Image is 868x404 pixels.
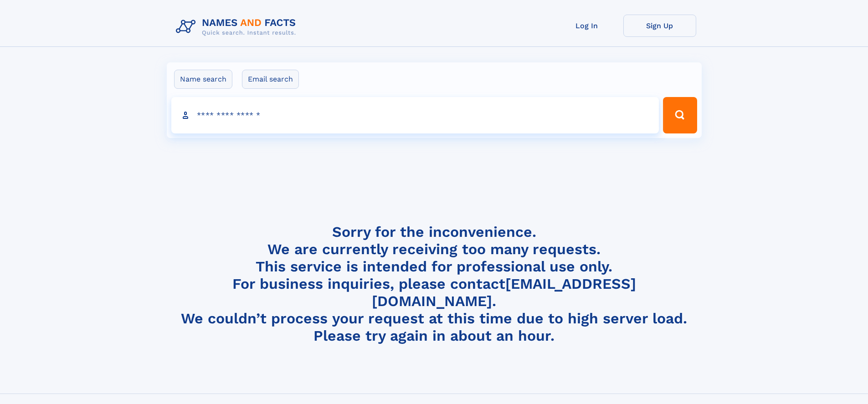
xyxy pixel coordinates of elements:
[242,70,299,89] label: Email search
[172,223,696,345] h4: Sorry for the inconvenience. We are currently receiving too many requests. This service is intend...
[174,70,232,89] label: Name search
[372,275,636,310] a: [EMAIL_ADDRESS][DOMAIN_NAME]
[171,97,659,133] input: search input
[550,15,623,37] a: Log In
[623,15,696,37] a: Sign Up
[172,15,303,39] img: Logo Names and Facts
[663,97,697,133] button: Search Button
